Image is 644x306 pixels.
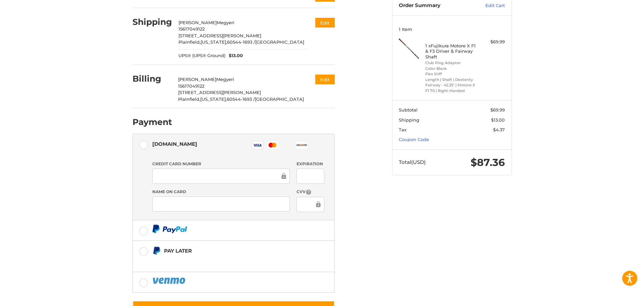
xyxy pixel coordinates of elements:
[399,107,418,113] span: Subtotal
[478,39,505,45] div: $69.99
[200,96,227,102] span: [US_STATE],
[178,90,261,95] span: [STREET_ADDRESS][PERSON_NAME]
[132,17,172,27] h2: Shipping
[152,276,186,285] img: PayPal icon
[152,247,161,255] img: Pay Later icon
[152,161,290,167] label: Credit Card Number
[425,60,477,66] li: Club Ping Adapter
[152,138,197,149] div: [DOMAIN_NAME]
[425,66,477,72] li: Color Black
[132,74,172,84] h2: Billing
[178,83,204,89] span: 15617049122
[178,96,200,102] span: Plainfield,
[227,96,255,102] span: 60544-1693 /
[178,39,201,45] span: Plainfield,
[255,39,304,45] span: [GEOGRAPHIC_DATA]
[399,2,471,9] h3: Order Summary
[425,71,477,77] li: Flex Stiff
[589,288,644,306] iframe: Google Customer Reviews
[471,156,505,169] span: $87.36
[178,52,225,59] span: UPS® (UPS® Ground)
[152,189,290,195] label: Name on Card
[297,189,324,195] label: CVV
[152,225,187,233] img: PayPal icon
[490,107,505,113] span: $69.99
[399,159,426,165] span: Total (USD)
[178,77,216,82] span: [PERSON_NAME]
[227,39,255,45] span: 60544-1693 /
[399,137,429,142] a: Coupon Code
[399,117,419,123] span: Shipping
[178,33,261,38] span: [STREET_ADDRESS][PERSON_NAME]
[216,77,234,82] span: Megyeri
[493,127,505,132] span: $4.37
[315,75,335,84] button: Edit
[132,117,172,127] h2: Payment
[297,161,324,167] label: Expiration
[471,2,505,9] a: Edit Cart
[217,20,234,25] span: Megyeri
[201,39,227,45] span: [US_STATE],
[178,20,217,25] span: [PERSON_NAME]
[315,18,335,28] button: Edit
[178,26,205,32] span: 15617049122
[164,245,292,256] div: Pay Later
[399,27,505,32] h3: 1 Item
[152,258,292,264] iframe: PayPal Message 1
[399,127,407,132] span: Tax
[425,77,477,94] li: Length | Shaft | Dexterity Fairway - 42.25" | Motore X F1 70 | Right-Handed
[225,52,243,59] span: $13.00
[425,43,477,59] h4: 1 x Fujikura Motore X F1 & F3 Driver & Fairway Shaft
[255,96,304,102] span: [GEOGRAPHIC_DATA]
[491,117,505,123] span: $13.00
